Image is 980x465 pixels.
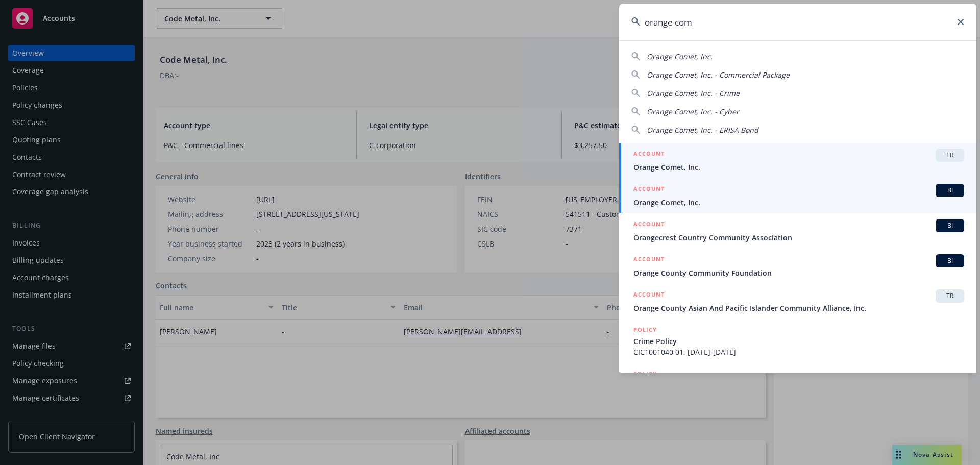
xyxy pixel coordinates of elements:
[633,254,665,266] h5: ACCOUNT
[647,70,790,80] span: Orange Comet, Inc. - Commercial Package
[940,151,960,160] span: TR
[647,88,740,98] span: Orange Comet, Inc. - Crime
[633,219,665,231] h5: ACCOUNT
[633,303,964,313] span: Orange County Asian And Pacific Islander Community Alliance, Inc.
[619,249,976,284] a: ACCOUNTBIOrange County Community Foundation
[619,178,976,213] a: ACCOUNTBIOrange Comet, Inc.
[940,221,960,230] span: BI
[619,143,976,178] a: ACCOUNTTROrange Comet, Inc.
[940,291,960,301] span: TR
[633,369,657,379] h5: POLICY
[619,363,976,407] a: POLICY
[647,125,758,135] span: Orange Comet, Inc. - ERISA Bond
[633,184,665,196] h5: ACCOUNT
[633,289,665,302] h5: ACCOUNT
[619,284,976,319] a: ACCOUNTTROrange County Asian And Pacific Islander Community Alliance, Inc.
[940,186,960,195] span: BI
[633,347,964,357] span: CIC1001040 01, [DATE]-[DATE]
[633,325,657,335] h5: POLICY
[633,162,964,173] span: Orange Comet, Inc.
[633,267,964,278] span: Orange County Community Foundation
[940,256,960,265] span: BI
[633,149,665,161] h5: ACCOUNT
[633,232,964,243] span: Orangecrest Country Community Association
[619,4,976,40] input: Search...
[633,197,964,208] span: Orange Comet, Inc.
[647,52,713,61] span: Orange Comet, Inc.
[633,336,964,347] span: Crime Policy
[647,107,739,116] span: Orange Comet, Inc. - Cyber
[619,213,976,249] a: ACCOUNTBIOrangecrest Country Community Association
[619,319,976,363] a: POLICYCrime PolicyCIC1001040 01, [DATE]-[DATE]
